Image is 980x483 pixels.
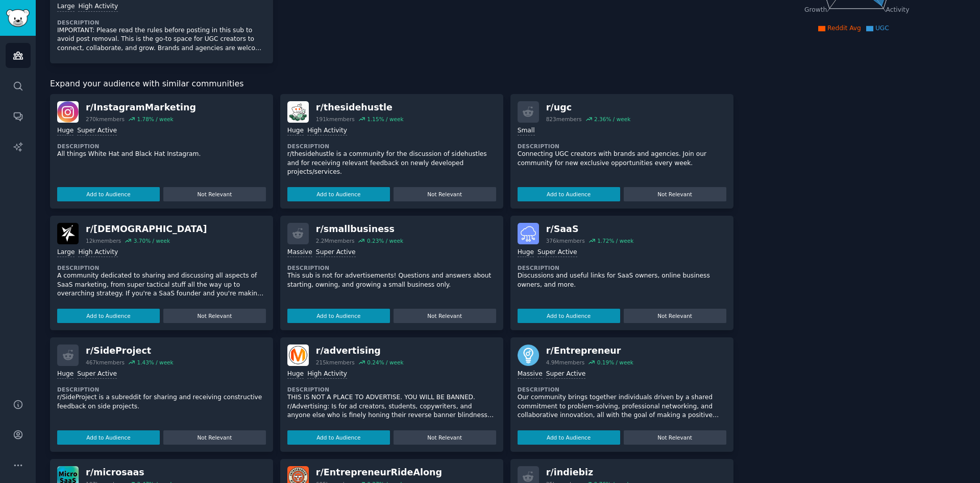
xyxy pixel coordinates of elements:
div: 4.9M members [546,359,585,366]
div: 1.43 % / week [137,359,173,366]
div: Large [57,2,75,12]
button: Not Relevant [624,309,726,323]
button: Not Relevant [624,430,726,445]
dt: Description [287,143,496,150]
button: Add to Audience [287,187,390,201]
button: Not Relevant [624,187,726,201]
dt: Description [57,143,266,150]
img: GummySearch logo [6,9,30,27]
div: r/ microsaas [86,466,174,479]
div: r/ [DEMOGRAPHIC_DATA] [86,223,207,236]
div: r/ EntrepreneurRideAlong [316,466,442,479]
div: r/ advertising [316,344,404,357]
div: 823 members [546,116,582,123]
div: Huge [57,126,73,136]
div: r/ indiebiz [546,466,630,479]
button: Add to Audience [518,187,620,201]
div: r/ thesidehustle [316,101,404,114]
tspan: Growth [804,6,827,13]
dt: Description [518,143,726,150]
dt: Description [57,264,266,271]
p: All things White Hat and Black Hat Instagram. [57,150,266,159]
div: Super Active [537,248,577,258]
div: 12k members [86,237,121,244]
button: Not Relevant [163,309,266,323]
div: r/ SaaS [546,223,634,236]
span: Reddit Avg [827,25,861,32]
img: SaaSMarketing [57,223,79,244]
p: IMPORTANT: Please read the rules before posting in this sub to avoid post removal. This is the go... [57,26,266,53]
button: Not Relevant [394,430,496,445]
button: Add to Audience [518,309,620,323]
div: r/ smallbusiness [316,223,403,236]
div: High Activity [78,248,118,258]
div: High Activity [78,2,118,12]
button: Not Relevant [394,187,496,201]
p: THIS IS NOT A PLACE TO ADVERTISE. YOU WILL BE BANNED. r/Advertising: Is for ad creators, students... [287,393,496,420]
dt: Description [518,264,726,271]
div: Super Active [77,126,117,136]
img: thesidehustle [287,101,309,123]
p: Connecting UGC creators with brands and agencies. Join our community for new exclusive opportunit... [518,150,726,168]
div: 1.72 % / week [597,237,633,244]
button: Add to Audience [57,187,160,201]
button: Add to Audience [518,430,620,445]
div: Super Active [77,370,117,379]
div: r/ SideProject [86,344,174,357]
button: Not Relevant [163,187,266,201]
tspan: Activity [886,6,909,13]
dt: Description [287,264,496,271]
div: Small [518,126,535,136]
div: 2.2M members [316,237,355,244]
dt: Description [287,386,496,393]
div: Massive [518,370,543,379]
button: Add to Audience [287,309,390,323]
div: 3.70 % / week [134,237,170,244]
span: UGC [875,25,889,32]
div: 467k members [86,359,125,366]
p: Discussions and useful links for SaaS owners, online business owners, and more. [518,271,726,289]
p: r/thesidehustle is a community for the discussion of sidehustles and for receiving relevant feedb... [287,150,496,177]
div: Super Active [316,248,356,258]
div: 1.15 % / week [367,116,403,123]
div: 1.78 % / week [137,116,173,123]
div: 0.24 % / week [367,359,403,366]
dt: Description [57,19,266,26]
div: 0.23 % / week [367,237,403,244]
img: SaaS [518,223,539,244]
div: Large [57,248,75,258]
p: r/SideProject is a subreddit for sharing and receiving constructive feedback on side projects. [57,393,266,411]
div: Huge [518,248,534,258]
div: High Activity [307,126,347,136]
div: 0.19 % / week [597,359,633,366]
p: This sub is not for advertisements! Questions and answers about starting, owning, and growing a s... [287,271,496,289]
img: Entrepreneur [518,344,539,366]
div: Super Active [546,370,586,379]
img: InstagramMarketing [57,101,79,123]
div: High Activity [307,370,347,379]
div: Massive [287,248,312,258]
div: 2.36 % / week [594,116,630,123]
div: r/ Entrepreneur [546,344,633,357]
div: Huge [287,126,304,136]
p: A community dedicated to sharing and discussing all aspects of SaaS marketing, from super tactica... [57,271,266,298]
button: Not Relevant [163,430,266,445]
div: 270k members [86,116,125,123]
span: Expand your audience with similar communities [50,78,243,90]
img: advertising [287,344,309,366]
button: Not Relevant [394,309,496,323]
dt: Description [518,386,726,393]
button: Add to Audience [57,430,160,445]
div: 376k members [546,237,585,244]
div: r/ InstagramMarketing [86,101,196,114]
p: Our community brings together individuals driven by a shared commitment to problem-solving, profe... [518,393,726,420]
div: r/ ugc [546,101,631,114]
div: Huge [57,370,73,379]
div: 215k members [316,359,355,366]
button: Add to Audience [57,309,160,323]
div: Huge [287,370,304,379]
div: 191k members [316,116,355,123]
dt: Description [57,386,266,393]
button: Add to Audience [287,430,390,445]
